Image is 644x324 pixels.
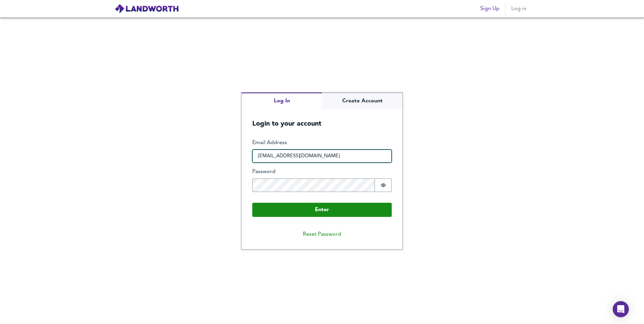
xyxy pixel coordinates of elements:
[375,179,392,192] button: Show password
[297,228,347,241] button: Reset Password
[511,4,527,13] span: Log in
[252,150,392,163] input: e.g. joe@bloggs.com
[478,2,502,15] button: Sign Up
[252,139,392,147] label: Email Address
[241,109,402,128] h5: Login to your account
[115,4,179,14] img: logo
[252,203,392,217] button: Enter
[252,168,392,176] label: Password
[508,2,529,15] button: Log in
[241,93,322,109] button: Log In
[480,4,500,13] span: Sign Up
[322,93,402,109] button: Create Account
[613,301,629,317] div: Open Intercom Messenger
